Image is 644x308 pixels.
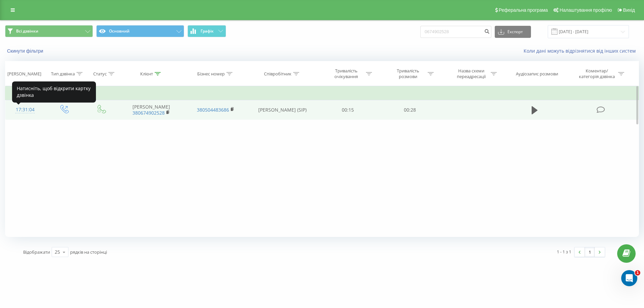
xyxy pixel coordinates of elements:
[12,81,96,103] div: Натисніть, щоб відкрити картку дзвінка
[16,28,38,34] span: Всі дзвінки
[495,26,531,38] button: Експорт
[420,26,491,38] input: Пошук за номером
[328,68,364,79] div: Тривалість очікування
[5,87,639,100] td: Сьогодні
[197,71,225,77] div: Бізнес номер
[453,68,489,79] div: Назва схеми переадресації
[557,248,571,255] div: 1 - 1 з 1
[23,249,50,255] span: Відображати
[390,68,426,79] div: Тривалість розмови
[585,247,595,257] a: 1
[264,71,291,77] div: Співробітник
[12,103,38,116] div: 17:31:04
[187,25,226,37] button: Графік
[140,71,153,77] div: Клієнт
[248,100,317,120] td: [PERSON_NAME] (SIP)
[499,7,548,13] span: Реферальна програма
[55,249,60,255] div: 25
[317,100,379,120] td: 00:15
[197,107,229,113] a: 380504483686
[379,100,440,120] td: 00:28
[96,25,184,37] button: Основний
[621,270,637,286] iframe: Intercom live chat
[70,249,107,255] span: рядків на сторінці
[524,48,639,54] a: Коли дані можуть відрізнятися вiд інших систем
[559,7,612,13] span: Налаштування профілю
[5,25,93,37] button: Всі дзвінки
[635,270,640,275] span: 1
[132,110,165,116] a: 380674902528
[51,71,75,77] div: Тип дзвінка
[201,29,214,34] span: Графік
[516,71,558,77] div: Аудіозапис розмови
[623,7,635,13] span: Вихід
[93,71,107,77] div: Статус
[119,100,183,120] td: [PERSON_NAME]
[7,71,41,77] div: [PERSON_NAME]
[577,68,616,79] div: Коментар/категорія дзвінка
[5,48,47,54] button: Скинути фільтри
